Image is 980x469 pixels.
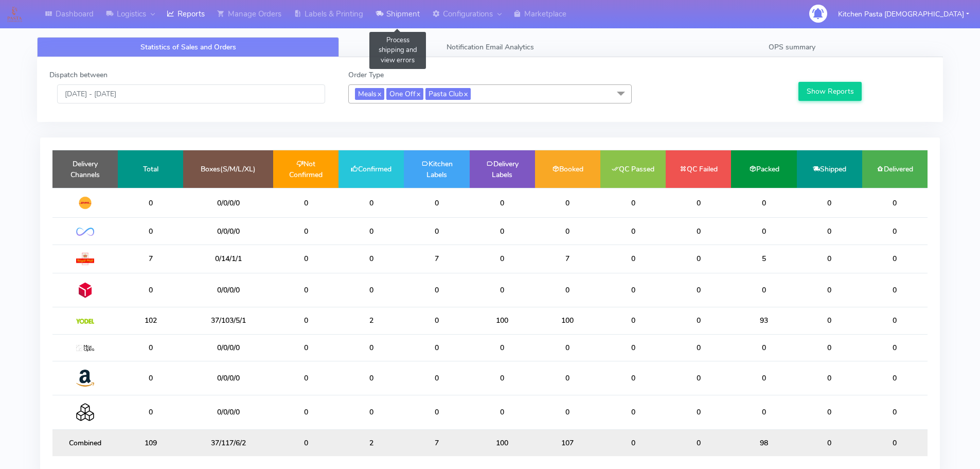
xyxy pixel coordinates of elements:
img: Royal Mail [76,253,94,265]
td: 0/0/0/0 [183,334,273,361]
td: 0 [862,188,928,218]
td: 0 [797,395,862,429]
td: 98 [731,429,796,456]
td: 0/0/0/0 [183,218,273,245]
span: Notification Email Analytics [447,42,534,52]
td: Combined [52,429,118,456]
td: 0 [404,188,469,218]
td: 0 [862,307,928,334]
img: MaxOptra [76,345,94,352]
span: Meals [355,88,384,100]
td: 0 [338,273,404,307]
td: 0 [118,218,183,245]
td: 0 [470,273,535,307]
a: x [463,88,468,99]
td: 7 [118,245,183,273]
td: 0 [404,307,469,334]
td: 0 [666,273,731,307]
td: 2 [338,429,404,456]
td: 0 [797,188,862,218]
td: 0 [600,395,666,429]
td: 0 [118,273,183,307]
td: 0 [600,429,666,456]
img: DHL [76,196,94,210]
td: 0 [600,361,666,395]
td: 0 [797,218,862,245]
td: 0 [666,218,731,245]
td: 0 [273,307,338,334]
button: Show Reports [798,82,862,101]
td: Delivered [862,150,928,188]
td: 109 [118,429,183,456]
td: 0 [273,218,338,245]
td: 0 [797,245,862,273]
td: 107 [535,429,600,456]
td: 100 [470,429,535,456]
td: 0 [731,334,796,361]
td: 0 [535,188,600,218]
span: Pasta Club [425,88,471,100]
td: 0 [600,273,666,307]
td: 0 [731,218,796,245]
td: 0 [338,395,404,429]
td: 0 [118,395,183,429]
td: 0 [470,361,535,395]
td: 0 [666,307,731,334]
td: Packed [731,150,796,188]
td: 0 [731,188,796,218]
td: 0 [338,188,404,218]
td: Delivery Labels [470,150,535,188]
td: 7 [404,245,469,273]
td: 0/14/1/1 [183,245,273,273]
td: 0 [338,361,404,395]
td: 0 [273,395,338,429]
td: Kitchen Labels [404,150,469,188]
ul: Tabs [37,37,943,57]
td: 0 [600,218,666,245]
td: 0 [470,218,535,245]
span: One Off [386,88,423,100]
td: Shipped [797,150,862,188]
td: 0 [862,273,928,307]
img: DPD [76,281,94,299]
td: QC Failed [666,150,731,188]
img: Amazon [76,369,94,387]
td: 0 [797,334,862,361]
td: Booked [535,150,600,188]
td: 0/0/0/0 [183,188,273,218]
td: 0 [338,334,404,361]
td: 37/103/5/1 [183,307,273,334]
td: 0 [273,429,338,456]
td: 0 [470,395,535,429]
td: 0 [404,273,469,307]
label: Order Type [348,70,384,80]
td: 0 [404,334,469,361]
td: QC Passed [600,150,666,188]
td: 5 [731,245,796,273]
input: Pick the Daterange [57,84,325,103]
td: 0 [666,188,731,218]
td: 0 [273,361,338,395]
td: 37/117/6/2 [183,429,273,456]
td: 0 [862,218,928,245]
td: 0 [862,245,928,273]
td: 0 [404,361,469,395]
td: Boxes(S/M/L/XL) [183,150,273,188]
td: Confirmed [338,150,404,188]
button: Kitchen Pasta [DEMOGRAPHIC_DATA] [830,4,977,25]
img: OnFleet [76,228,94,236]
td: 0 [404,218,469,245]
td: 0 [862,429,928,456]
td: Delivery Channels [52,150,118,188]
td: 0 [666,334,731,361]
td: 0 [600,334,666,361]
img: Yodel [76,319,94,324]
td: 0 [731,361,796,395]
td: 0 [470,188,535,218]
td: 0/0/0/0 [183,361,273,395]
td: 0 [731,273,796,307]
td: 0 [273,273,338,307]
td: 0/0/0/0 [183,395,273,429]
td: 0 [600,188,666,218]
td: 0 [404,395,469,429]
